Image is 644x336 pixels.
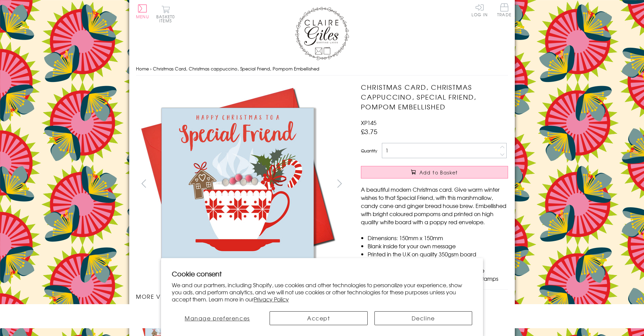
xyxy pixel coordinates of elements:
img: Christmas Card, Christmas cappuccino, Special Friend, Pompom Embellished [347,82,550,285]
button: Add to Basket [361,166,508,178]
img: Christmas Card, Christmas cappuccino, Special Friend, Pompom Embellished [136,82,339,286]
li: Blank inside for your own message [368,242,508,250]
label: Quantity [361,148,377,154]
button: Manage preferences [172,311,263,325]
span: £3.75 [361,127,377,136]
img: Claire Giles Greetings Cards [295,7,349,60]
button: Decline [374,311,473,325]
span: 0 items [159,14,175,24]
a: Trade [497,3,511,18]
button: Basket0 items [156,5,175,23]
a: Log In [471,3,488,17]
span: › [150,65,152,72]
a: Privacy Policy [254,295,289,303]
span: XP145 [361,119,376,127]
li: Printed in the U.K on quality 350gsm board [368,250,508,258]
h1: Christmas Card, Christmas cappuccino, Special Friend, Pompom Embellished [361,82,508,111]
span: Menu [136,14,149,20]
span: Manage preferences [185,314,250,322]
a: Home [136,65,149,72]
span: Christmas Card, Christmas cappuccino, Special Friend, Pompom Embellished [153,65,319,72]
li: Dimensions: 150mm x 150mm [368,234,508,242]
button: next [332,176,347,191]
p: A beautiful modern Christmas card. Give warm winter wishes to that Special Friend, with this mars... [361,185,508,226]
p: We and our partners, including Shopify, use cookies and other technologies to personalize your ex... [172,281,472,302]
span: Trade [497,3,511,17]
h2: Cookie consent [172,269,472,278]
button: Accept [270,311,368,325]
button: prev [136,176,151,191]
span: Add to Basket [419,169,458,176]
nav: breadcrumbs [136,62,508,76]
h3: More views [136,292,347,300]
button: Menu [136,4,149,19]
